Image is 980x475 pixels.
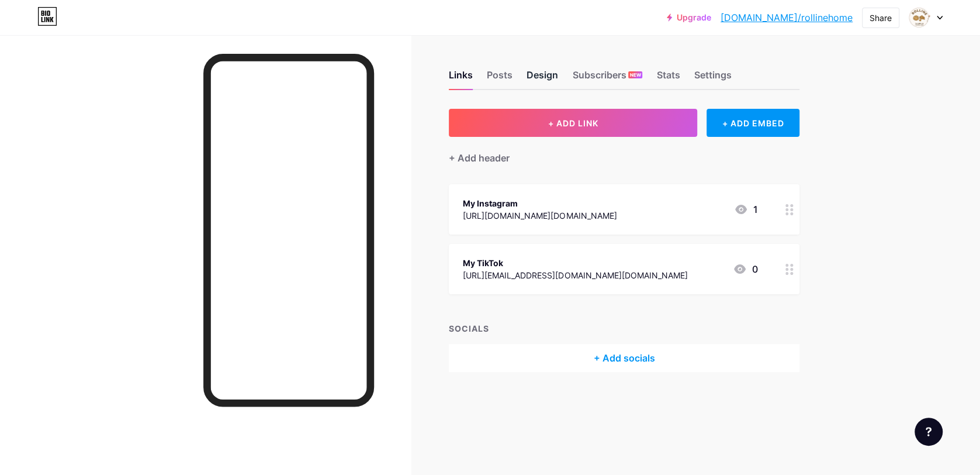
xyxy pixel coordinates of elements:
div: + ADD EMBED [707,109,799,137]
div: 0 [733,262,757,276]
div: Settings [694,68,731,89]
div: My TikTok [463,257,687,269]
div: [URL][DOMAIN_NAME][DOMAIN_NAME] [463,209,617,222]
div: SOCIALS [449,322,799,335]
div: Subscribers [572,68,642,89]
div: Share [870,12,892,24]
a: [DOMAIN_NAME]/rollinehome [721,11,853,25]
div: My Instagram [463,197,617,209]
div: Stats [656,68,680,89]
img: rollinehome [908,6,930,29]
a: Upgrade [667,13,711,22]
button: + ADD LINK [449,109,697,137]
div: [URL][EMAIL_ADDRESS][DOMAIN_NAME][DOMAIN_NAME] [463,269,687,281]
span: NEW [630,71,641,78]
span: + ADD LINK [548,118,598,128]
div: Posts [487,68,512,89]
div: + Add header [449,151,510,165]
div: 1 [734,202,757,216]
div: + Add socials [449,344,799,372]
div: Links [449,68,473,89]
div: Design [527,68,558,89]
